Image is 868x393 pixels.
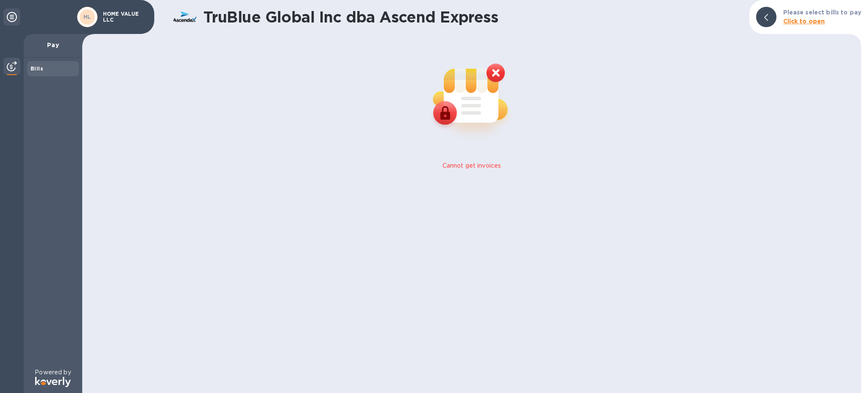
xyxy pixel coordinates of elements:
[35,368,71,377] p: Powered by
[203,8,743,26] h1: TruBlue Global Inc dba Ascend Express
[31,65,43,72] b: Bills
[35,377,71,387] img: Logo
[783,18,825,25] b: Click to open
[442,161,501,170] p: Cannot get invoices
[103,11,145,23] p: HOME VALUE LLC
[31,41,75,49] p: Pay
[83,14,91,20] b: HL
[783,9,861,16] b: Please select bills to pay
